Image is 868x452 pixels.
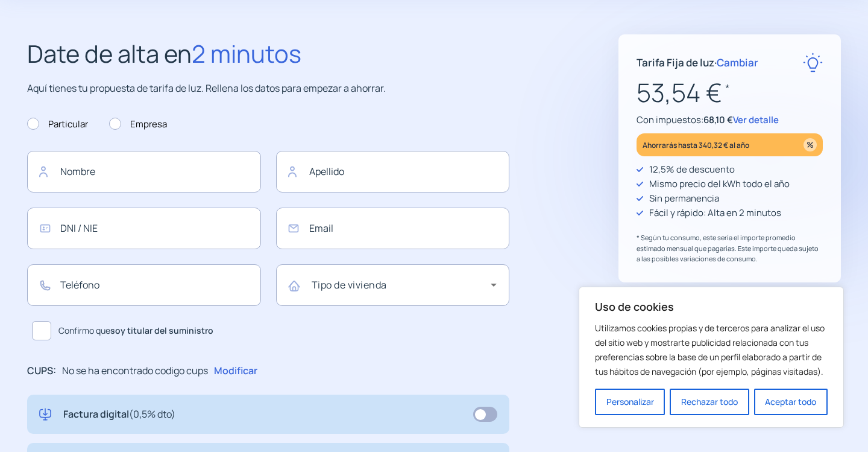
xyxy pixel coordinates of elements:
h2: Date de alta en [27,34,509,73]
span: Ver detalle [733,113,779,126]
p: Uso de cookies [595,299,828,314]
img: rate-E.svg [803,53,823,72]
img: percentage_icon.svg [804,138,817,151]
p: No se ha encontrado codigo cups [62,363,208,379]
div: Uso de cookies [579,287,844,428]
button: Rechazar todo [670,389,749,415]
span: 68,10 € [703,113,733,126]
p: Ahorrarás hasta 340,32 € al año [643,138,749,152]
span: Cambiar [717,56,758,69]
span: 2 minutos [192,37,301,70]
button: Aceptar todo [754,389,828,415]
p: CUPS: [27,363,56,379]
b: soy titular del suministro [110,325,213,336]
p: Utilizamos cookies propias y de terceros para analizar el uso del sitio web y mostrarte publicida... [595,321,828,379]
img: digital-invoice.svg [39,407,51,422]
label: Empresa [109,117,167,132]
span: (0,5% dto) [129,407,175,421]
p: Sin permanencia [649,191,719,206]
label: Particular [27,117,88,132]
button: Personalizar [595,389,665,415]
p: Fácil y rápido: Alta en 2 minutos [649,206,781,220]
p: 53,54 € [637,72,823,113]
p: Tarifa Fija de luz · [637,54,758,71]
p: Mismo precio del kWh todo el año [649,177,790,191]
p: Con impuestos: [637,113,823,127]
p: * Según tu consumo, este sería el importe promedio estimado mensual que pagarías. Este importe qu... [637,232,823,264]
p: 12,5% de descuento [649,162,735,177]
p: Modificar [214,363,257,379]
p: Factura digital [63,407,175,422]
mat-label: Tipo de vivienda [312,278,387,291]
span: Confirmo que [58,324,213,337]
p: Aquí tienes tu propuesta de tarifa de luz. Rellena los datos para empezar a ahorrar. [27,81,509,97]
